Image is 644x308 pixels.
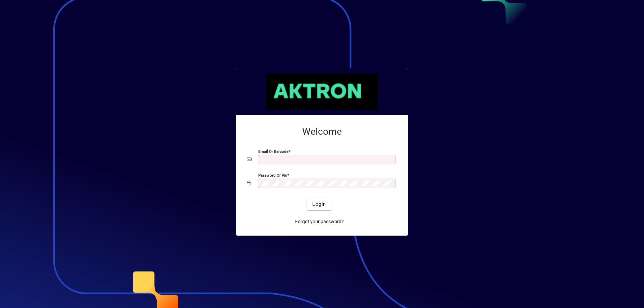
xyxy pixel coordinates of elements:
span: Login [312,201,326,208]
a: Forgot your password? [292,215,346,228]
span: Forgot your password? [295,218,344,225]
button: Login [307,198,331,210]
mat-label: Password or Pin [258,173,287,178]
h2: Welcome [247,126,397,137]
mat-label: Email or Barcode [258,149,288,154]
